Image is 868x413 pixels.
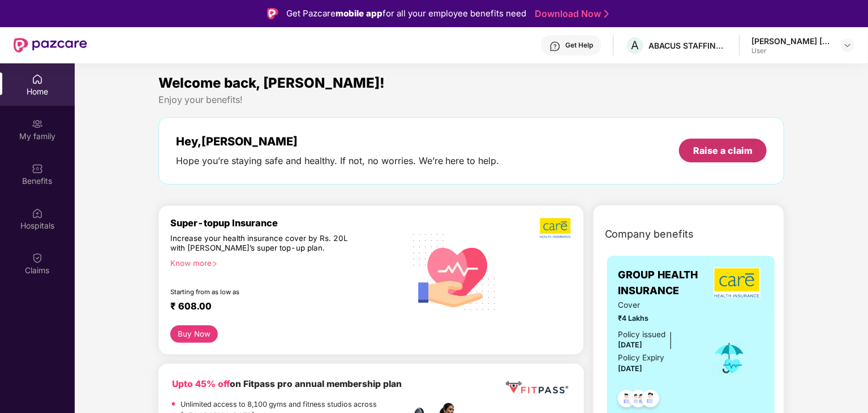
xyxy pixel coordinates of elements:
div: Policy issued [618,329,666,341]
img: Logo [267,8,278,19]
span: Cover [618,299,696,311]
img: fppp.png [504,377,570,398]
div: Enjoy your benefits! [158,94,785,106]
a: Download Now [535,8,605,20]
img: Stroke [604,8,609,20]
div: ABACUS STAFFING AND SERVICES PRIVATE LIMITED [648,40,728,51]
div: ₹ 608.00 [170,300,393,314]
div: Hey, [PERSON_NAME] [176,135,500,148]
span: A [631,38,639,52]
b: Upto 45% off [172,378,230,389]
button: Buy Now [170,325,218,343]
img: svg+xml;base64,PHN2ZyBpZD0iSGVscC0zMngzMiIgeG1sbnM9Imh0dHA6Ly93d3cudzMub3JnLzIwMDAvc3ZnIiB3aWR0aD... [549,41,561,52]
img: b5dec4f62d2307b9de63beb79f102df3.png [540,217,572,239]
img: svg+xml;base64,PHN2ZyBpZD0iSG9zcGl0YWxzIiB4bWxucz0iaHR0cDovL3d3dy53My5vcmcvMjAwMC9zdmciIHdpZHRoPS... [32,208,43,219]
img: New Pazcare Logo [14,38,87,53]
img: svg+xml;base64,PHN2ZyB4bWxucz0iaHR0cDovL3d3dy53My5vcmcvMjAwMC9zdmciIHhtbG5zOnhsaW5rPSJodHRwOi8vd3... [405,220,505,322]
img: svg+xml;base64,PHN2ZyBpZD0iQmVuZWZpdHMiIHhtbG5zPSJodHRwOi8vd3d3LnczLm9yZy8yMDAwL3N2ZyIgd2lkdGg9Ij... [32,163,43,174]
div: Policy Expiry [618,352,665,364]
img: svg+xml;base64,PHN2ZyBpZD0iQ2xhaW0iIHhtbG5zPSJodHRwOi8vd3d3LnczLm9yZy8yMDAwL3N2ZyIgd2lkdGg9IjIwIi... [32,252,43,264]
div: User [751,46,831,55]
div: Get Pazcare for all your employee benefits need [286,7,526,20]
span: [DATE] [618,341,643,349]
img: svg+xml;base64,PHN2ZyBpZD0iSG9tZSIgeG1sbnM9Imh0dHA6Ly93d3cudzMub3JnLzIwMDAvc3ZnIiB3aWR0aD0iMjAiIG... [32,74,43,85]
div: Increase your health insurance cover by Rs. 20L with [PERSON_NAME]’s super top-up plan. [170,234,356,254]
span: Company benefits [605,226,694,242]
span: right [212,261,218,267]
div: [PERSON_NAME] [PERSON_NAME] [PERSON_NAME] [751,36,831,46]
b: on Fitpass pro annual membership plan [172,378,402,389]
div: Get Help [565,41,593,50]
div: Super-topup Insurance [170,217,405,229]
div: Raise a claim [693,144,753,157]
div: Hope you’re staying safe and healthy. If not, no worries. We’re here to help. [176,155,500,167]
img: insurerLogo [714,268,760,298]
img: icon [711,339,748,377]
span: ₹4 Lakhs [618,313,696,324]
img: svg+xml;base64,PHN2ZyBpZD0iRHJvcGRvd24tMzJ4MzIiIHhtbG5zPSJodHRwOi8vd3d3LnczLm9yZy8yMDAwL3N2ZyIgd2... [843,41,852,50]
div: Starting from as low as [170,288,356,296]
strong: mobile app [336,8,383,19]
img: svg+xml;base64,PHN2ZyB3aWR0aD0iMjAiIGhlaWdodD0iMjAiIHZpZXdCb3g9IjAgMCAyMCAyMCIgZmlsbD0ibm9uZSIgeG... [32,118,43,130]
div: Know more [170,259,398,266]
span: Welcome back, [PERSON_NAME]! [158,75,385,91]
span: GROUP HEALTH INSURANCE [618,267,711,299]
span: [DATE] [618,364,643,373]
